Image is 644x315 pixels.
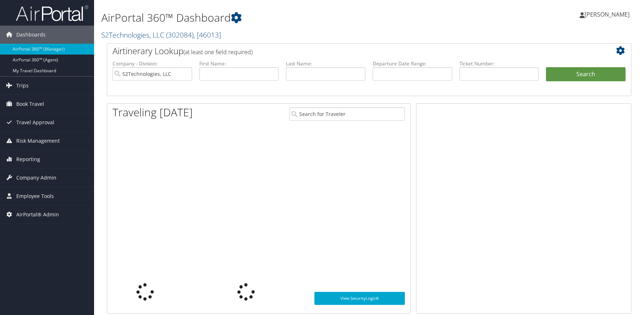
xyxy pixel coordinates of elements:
[166,30,194,40] span: ( 302084 )
[585,10,630,18] span: [PERSON_NAME]
[16,169,56,187] span: Company Admin
[183,48,253,56] span: (at least one field required)
[194,30,221,40] span: , [ 46013 ]
[113,105,193,120] h1: Traveling [DATE]
[199,60,279,67] label: First Name:
[16,5,88,22] img: airportal-logo.png
[101,30,221,40] a: S2Technologies, LLC
[16,95,44,113] span: Book Travel
[16,206,59,224] span: AirPortal® Admin
[286,60,365,67] label: Last Name:
[546,67,626,82] button: Search
[16,132,60,150] span: Risk Management
[373,60,452,67] label: Departure Date Range:
[113,60,192,67] label: Company - Division:
[16,187,54,205] span: Employee Tools
[113,45,582,57] h2: Airtinerary Lookup
[16,26,46,44] span: Dashboards
[16,113,54,131] span: Travel Approval
[459,60,539,67] label: Ticket Number:
[580,4,637,25] a: [PERSON_NAME]
[314,292,404,305] a: View SecurityLogic®
[16,150,40,168] span: Reporting
[289,107,405,121] input: Search for Traveler
[16,77,29,95] span: Trips
[101,10,458,25] h1: AirPortal 360™ Dashboard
